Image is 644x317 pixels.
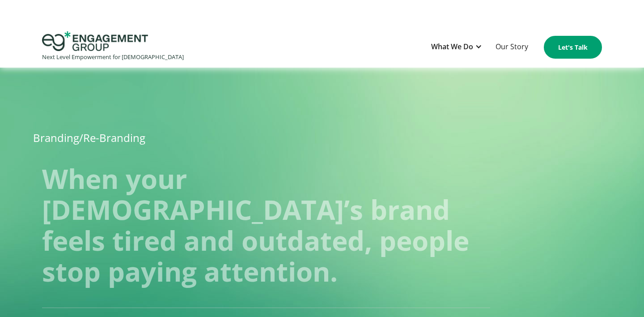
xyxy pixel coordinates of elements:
a: Let's Talk [544,36,602,59]
img: Engagement Group Logo Icon [42,31,148,51]
h1: Branding/Re-Branding [33,128,593,148]
div: What We Do [431,41,473,53]
div: What We Do [427,36,487,58]
h1: When your [DEMOGRAPHIC_DATA]’s brand feels tired and outdated, people stop paying attention. [42,163,490,287]
a: Our Story [491,36,533,58]
a: home [42,31,184,63]
div: Next Level Empowerment for [DEMOGRAPHIC_DATA] [42,51,184,63]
